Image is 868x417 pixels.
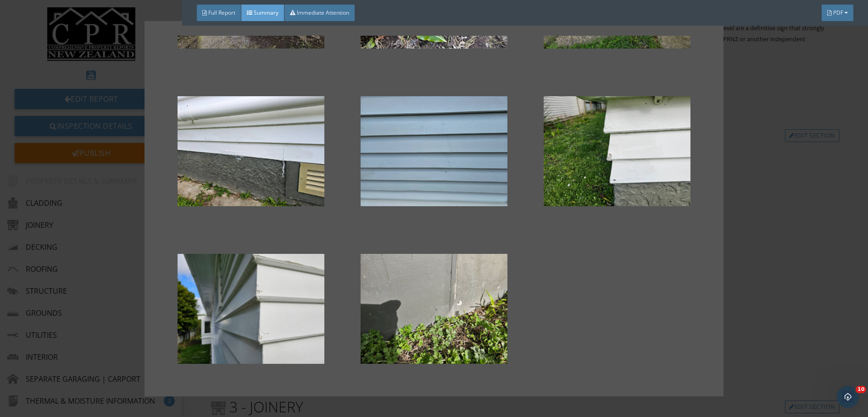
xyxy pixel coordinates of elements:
[254,9,278,16] span: Summary
[833,9,843,16] span: PDF
[856,386,866,393] span: 10
[208,9,235,16] span: Full Report
[297,9,349,16] span: Immediate Attention
[837,386,859,408] iframe: Intercom live chat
